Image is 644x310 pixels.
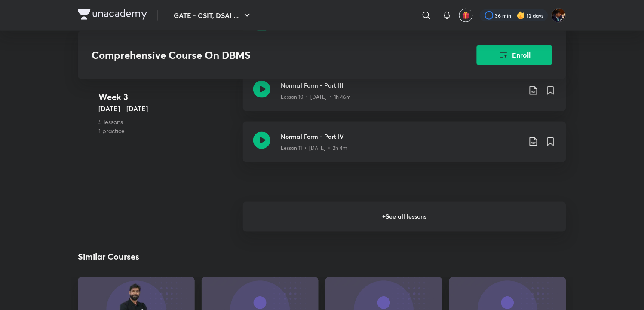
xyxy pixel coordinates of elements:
a: Normal Form - Part IVLesson 11 • [DATE] • 2h 4m [243,122,566,173]
button: GATE - CSIT, DSAI ... [169,7,258,24]
h2: Similar Courses [78,251,139,264]
button: avatar [459,9,473,22]
h3: Comprehensive Course On DBMS [92,49,428,61]
p: 1 practice [98,126,236,135]
h6: + See all lessons [243,202,566,232]
p: Lesson 11 • [DATE] • 2h 4m [281,144,347,152]
button: Enroll [477,45,552,65]
h4: Week 3 [98,91,236,103]
img: streak [517,11,525,20]
a: Normal Form - Part IIILesson 10 • [DATE] • 1h 46m [243,70,566,122]
h3: Normal Form - Part III [281,81,521,90]
a: Company Logo [78,9,147,22]
p: Lesson 10 • [DATE] • 1h 46m [281,93,351,101]
img: avatar [462,12,470,19]
img: Asmeet Gupta [552,8,566,23]
h5: [DATE] - [DATE] [98,103,236,114]
h3: Normal Form - Part IV [281,132,521,141]
img: Company Logo [78,9,147,20]
p: 5 lessons [98,117,236,126]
